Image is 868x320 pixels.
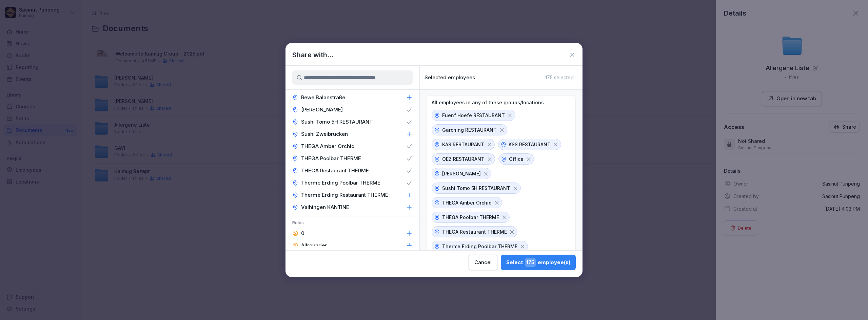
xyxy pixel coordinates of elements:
[301,179,380,186] p: Therme Erding Poolbar THERME
[469,255,497,270] button: Cancel
[301,167,369,174] p: THEGA Restaurant THERME
[442,199,492,206] p: THEGA Amber Orchid
[509,155,524,163] p: Office
[442,228,507,235] p: THEGA Restaurant THERME
[442,243,517,250] p: Therme Erding Poolbar THERME
[442,214,499,221] p: THEGA Poolbar THERME
[442,185,510,192] p: Sushi Tomo 5H RESTAURANT
[506,258,570,267] div: Select employee(s)
[525,258,536,267] span: 175
[301,155,361,162] p: THEGA Poolbar THERME
[301,106,343,113] p: [PERSON_NAME]
[501,255,576,270] button: Select175employee(s)
[301,242,327,249] p: Allrounder
[301,204,349,211] p: Vaihingen KANTINE
[442,141,484,148] p: KAS RESTAURANT
[285,220,419,227] p: Roles
[474,259,492,266] div: Cancel
[301,230,304,237] p: 0
[442,170,481,177] p: [PERSON_NAME]
[425,74,475,81] p: Selected employees
[442,126,497,133] p: Garching RESTAURANT
[509,141,551,148] p: KSS RESTAURANT
[442,155,485,163] p: OEZ RESTAURANT
[442,112,505,119] p: Fuenf Hoefe RESTAURANT
[301,192,388,198] p: Therme Erding Restaurant THERME
[301,119,373,125] p: Sushi Tomo 5H RESTAURANT
[301,143,355,150] p: THEGA Amber Orchid
[301,131,348,137] p: Sushi Zweibrücken
[545,74,574,81] p: 175 selected
[432,100,544,106] p: All employees in any of these groups/locations
[292,50,333,60] h1: Share with...
[301,94,345,101] p: Rewe Balanstraße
